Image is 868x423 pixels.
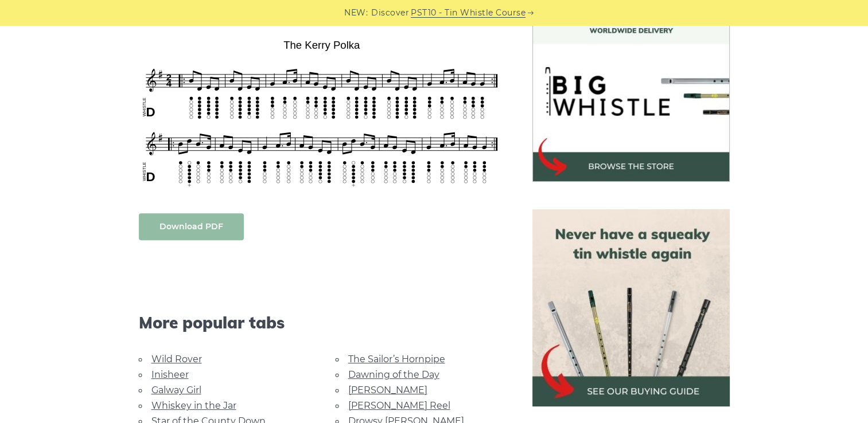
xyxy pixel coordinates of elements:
a: [PERSON_NAME] [348,385,427,395]
a: Dawning of the Day [348,369,439,380]
a: The Sailor’s Hornpipe [348,354,445,365]
img: tin whistle buying guide [532,209,730,406]
a: Galway Girl [151,385,201,395]
img: The Kerry Polka Tin Whistle Tab & Sheet Music [139,35,505,190]
a: [PERSON_NAME] Reel [348,400,450,411]
a: Download PDF [139,213,244,240]
a: Wild Rover [151,354,202,365]
span: Discover [371,6,409,19]
a: Inisheer [151,369,189,380]
a: Whiskey in the Jar [151,400,236,411]
a: PST10 - Tin Whistle Course [411,6,526,19]
span: More popular tabs [139,313,505,332]
span: NEW: [344,6,368,19]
